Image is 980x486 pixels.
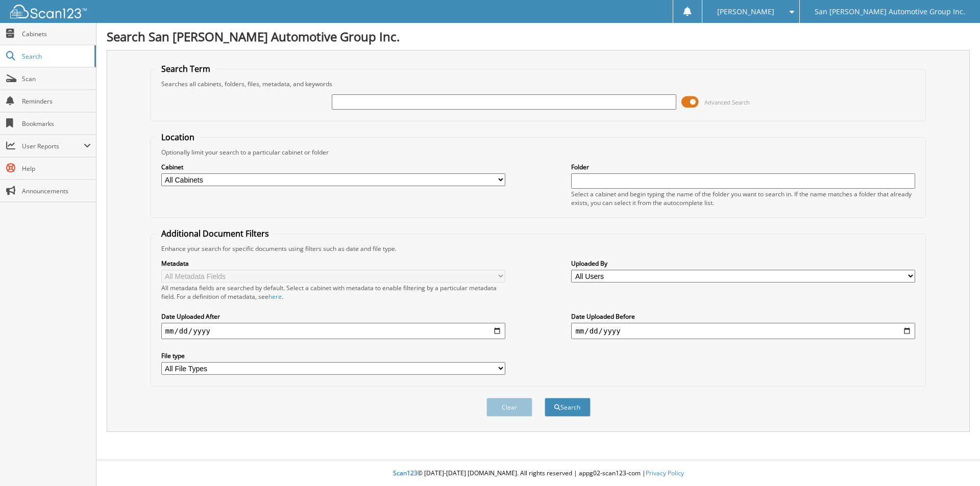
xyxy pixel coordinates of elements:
[571,259,915,268] label: Uploaded By
[22,30,91,38] span: Cabinets
[96,461,980,486] div: © [DATE]-[DATE] [DOMAIN_NAME]. All rights reserved | appg02-scan123-com |
[571,163,915,171] label: Folder
[22,74,91,83] span: Scan
[22,97,91,106] span: Reminders
[268,292,282,301] a: here
[161,312,505,321] label: Date Uploaded After
[156,132,200,143] legend: Location
[161,323,505,339] input: start
[161,351,505,360] label: File type
[22,52,89,61] span: Search
[571,190,915,207] div: Select a cabinet and begin typing the name of the folder you want to search in. If the name match...
[22,164,91,173] span: Help
[156,63,215,74] legend: Search Term
[156,80,921,88] div: Searches all cabinets, folders, files, metadata, and keywords
[22,119,91,128] span: Bookmarks
[815,9,965,15] span: San [PERSON_NAME] Automotive Group Inc.
[156,244,921,253] div: Enhance your search for specific documents using filters such as date and file type.
[10,5,87,18] img: scan123-logo-white.svg
[107,28,970,45] h1: Search San [PERSON_NAME] Automotive Group Inc.
[646,469,684,477] a: Privacy Policy
[22,187,91,195] span: Announcements
[156,148,921,157] div: Optionally limit your search to a particular cabinet or folder
[717,9,774,15] span: [PERSON_NAME]
[161,163,505,171] label: Cabinet
[393,469,418,477] span: Scan123
[161,284,505,301] div: All metadata fields are searched by default. Select a cabinet with metadata to enable filtering b...
[545,398,591,417] button: Search
[571,312,915,321] label: Date Uploaded Before
[571,323,915,339] input: end
[161,259,505,268] label: Metadata
[156,228,274,239] legend: Additional Document Filters
[704,98,750,106] span: Advanced Search
[22,142,84,150] span: User Reports
[486,398,532,417] button: Clear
